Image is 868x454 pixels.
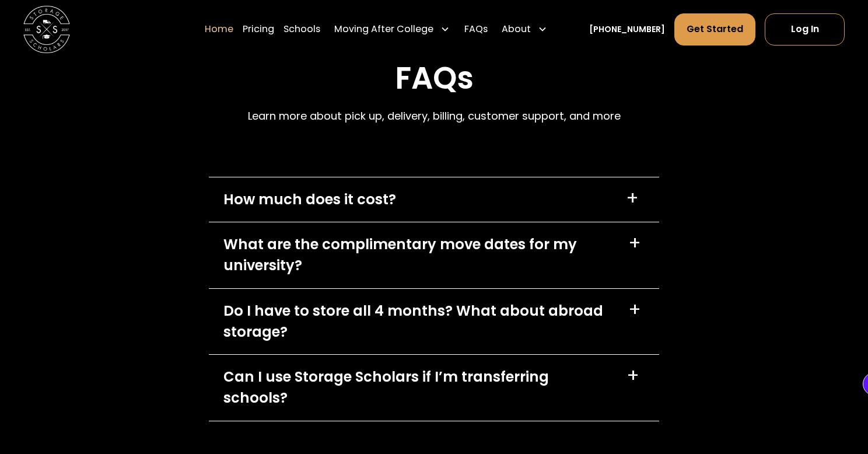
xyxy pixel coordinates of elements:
div: + [626,189,639,208]
div: Moving After College [334,22,433,36]
p: Learn more about pick up, delivery, billing, customer support, and more [248,108,621,124]
a: FAQs [464,13,488,46]
div: + [626,366,639,385]
a: [PHONE_NUMBER] [589,23,665,36]
div: About [502,22,531,36]
a: Get Started [674,13,755,45]
div: + [628,301,641,319]
a: Pricing [243,13,274,46]
div: About [497,13,552,46]
div: Moving After College [330,13,454,46]
div: Can I use Storage Scholars if I’m transferring schools? [223,366,612,408]
h2: FAQs [248,60,621,97]
div: + [628,234,641,253]
div: Do I have to store all 4 months? What about abroad storage? [223,301,615,343]
img: Storage Scholars main logo [23,6,70,53]
a: Home [205,13,233,46]
div: What are the complimentary move dates for my university? [223,234,614,276]
div: How much does it cost? [223,189,396,210]
a: Log In [765,13,845,45]
a: Schools [283,13,320,46]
